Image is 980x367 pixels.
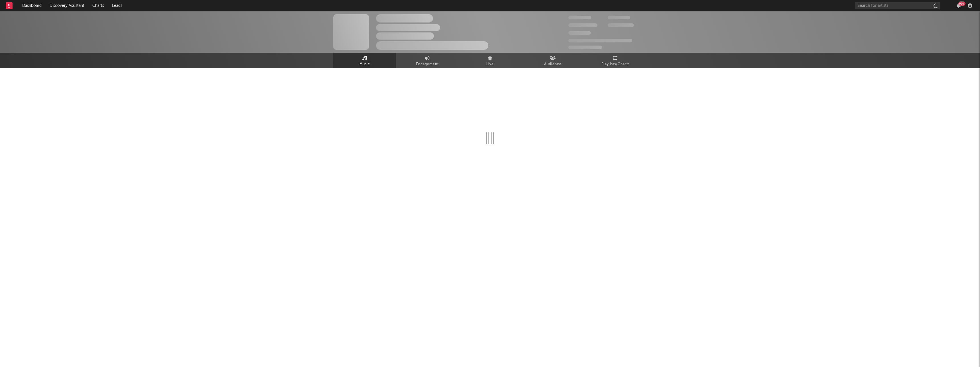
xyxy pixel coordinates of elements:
[544,61,562,68] span: Audience
[568,31,591,35] span: 100,000
[958,1,965,6] div: 99 +
[459,53,521,68] a: Live
[957,3,961,8] button: 99+
[608,23,634,27] span: 1,000,000
[333,53,396,68] a: Music
[568,46,602,49] span: Jump Score: 85.0
[568,23,597,27] span: 50,000,000
[568,16,591,19] span: 300,000
[584,53,647,68] a: Playlists/Charts
[855,2,940,9] input: Search for artists
[608,16,630,19] span: 100,000
[360,61,370,68] span: Music
[416,61,439,68] span: Engagement
[601,61,630,68] span: Playlists/Charts
[521,53,584,68] a: Audience
[396,53,459,68] a: Engagement
[568,39,632,42] span: 50,000,000 Monthly Listeners
[486,61,494,68] span: Live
